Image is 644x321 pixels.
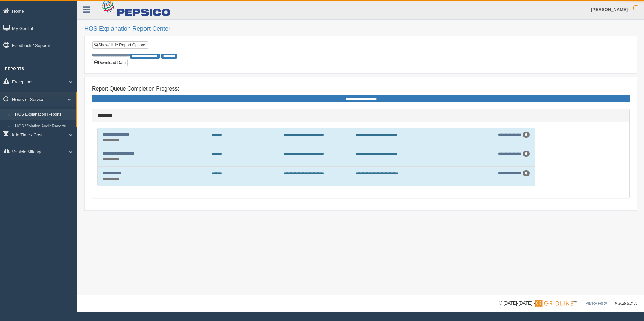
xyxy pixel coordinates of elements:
a: HOS Violation Audit Reports [12,120,76,133]
h2: HOS Explanation Report Center [84,26,637,32]
div: © [DATE]-[DATE] - ™ [499,300,637,307]
img: Gridline [535,300,573,307]
a: Show/Hide Report Options [92,41,148,49]
h4: Report Queue Completion Progress: [92,86,630,92]
a: HOS Explanation Reports [12,109,76,121]
span: v. 2025.5.2403 [615,301,637,305]
button: Download Data [92,59,128,66]
a: Privacy Policy [586,301,607,305]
